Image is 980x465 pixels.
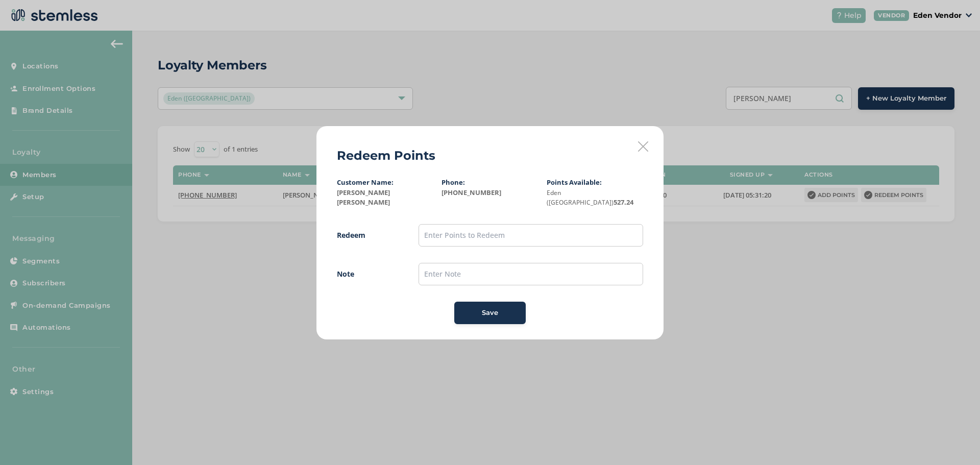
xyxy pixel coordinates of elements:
[547,188,643,208] label: 527.24
[482,308,498,318] span: Save
[337,188,433,208] label: [PERSON_NAME] [PERSON_NAME]
[337,230,398,240] label: Redeem
[337,146,435,165] h2: Redeem Points
[454,302,526,324] button: Save
[419,263,643,285] input: Enter Note
[337,268,398,279] label: Note
[929,416,980,465] iframe: Chat Widget
[337,178,394,187] label: Customer Name:
[419,224,643,247] input: Enter Points to Redeem
[442,188,538,198] label: [PHONE_NUMBER]
[547,178,602,187] label: Points Available:
[442,178,465,187] label: Phone:
[547,188,614,207] small: Eden ([GEOGRAPHIC_DATA])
